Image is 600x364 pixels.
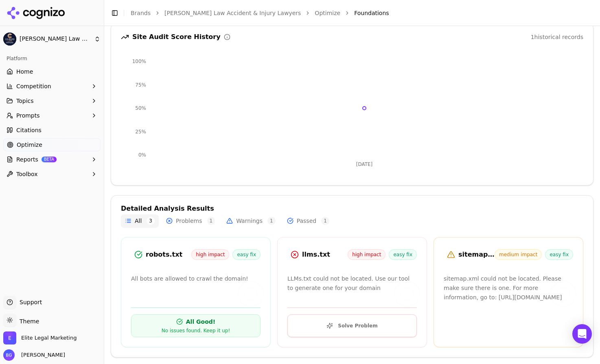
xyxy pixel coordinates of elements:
[287,314,417,337] button: Solve Problem
[287,274,417,293] p: LLMs.txt could not be located. Use our tool to generate one for your domain
[16,111,40,120] span: Prompts
[222,214,280,227] button: Warnings1
[16,68,33,76] span: Home
[146,250,191,259] div: robots.txt
[16,170,38,178] span: Toolbox
[444,274,573,302] p: sitemap.xml could not be located. Please make sure there is one. For more information, go to: [UR...
[545,249,573,260] span: easy fix
[16,82,51,90] span: Competition
[283,214,333,227] button: Passed1
[3,109,101,122] button: Prompts
[162,327,230,334] div: No issues found. Keep it up!
[191,249,229,260] span: high impact
[3,94,101,107] button: Topics
[3,80,101,93] button: Competition
[164,9,301,17] a: [PERSON_NAME] Law Accident & Injury Lawyers
[42,157,57,162] span: BETA
[389,249,417,260] span: easy fix
[16,318,39,325] span: Theme
[135,82,146,88] tspan: 75%
[315,9,340,17] a: Optimize
[131,10,151,16] a: Brands
[17,141,42,149] span: Optimize
[121,205,583,212] div: Detailed Analysis Results
[132,59,146,64] tspan: 100%
[458,250,495,259] div: sitemap.xml
[232,249,261,260] span: easy fix
[3,65,101,78] a: Home
[572,324,592,344] div: Open Intercom Messenger
[267,217,276,225] span: 1
[348,249,385,260] span: high impact
[3,153,101,166] button: ReportsBETA
[16,97,34,105] span: Topics
[302,250,348,259] div: llms.txt
[18,351,65,359] span: [PERSON_NAME]
[138,152,146,158] tspan: 0%
[135,105,146,111] tspan: 50%
[131,274,261,283] p: All bots are allowed to crawl the domain!
[3,331,16,344] img: Elite Legal Marketing
[207,217,215,225] span: 1
[131,9,577,17] nav: breadcrumb
[121,33,230,41] div: Site Audit Score History
[16,155,38,163] span: Reports
[20,35,91,43] span: [PERSON_NAME] Law Accident & Injury Lawyers
[321,217,329,225] span: 1
[3,138,101,151] a: Optimize
[3,331,77,344] button: Open organization switcher
[21,334,77,342] span: Elite Legal Marketing
[135,129,146,135] tspan: 25%
[186,318,215,326] div: All Good!
[3,33,16,46] img: Colburn Law Accident & Injury Lawyers
[3,349,15,361] img: Brian Gomez
[162,214,219,227] button: Problems1
[531,33,583,41] div: 1 historical records
[495,249,542,260] span: medium impact
[356,161,373,167] tspan: [DATE]
[3,168,101,181] button: Toolbox
[354,9,389,17] span: Foundations
[147,217,155,225] span: 3
[3,124,101,137] a: Citations
[16,126,42,134] span: Citations
[121,214,159,227] button: All3
[16,298,42,306] span: Support
[3,52,101,65] div: Platform
[3,349,65,361] button: Open user button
